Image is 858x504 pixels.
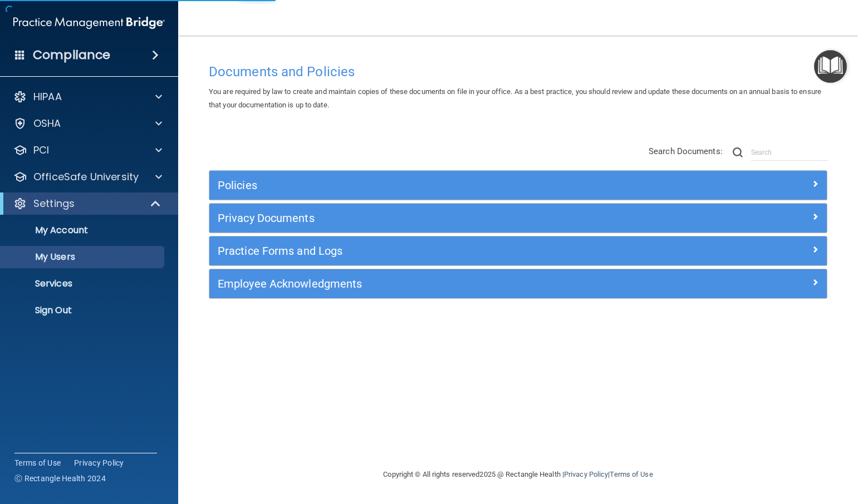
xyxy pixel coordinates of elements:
[13,170,162,184] a: OfficeSafe University
[13,90,162,103] a: HIPAA
[13,12,165,34] img: PMB logo
[218,212,664,224] h5: Privacy Documents
[218,275,818,293] a: Employee Acknowledgments
[7,251,159,263] p: My Users
[649,146,723,156] span: Search Documents:
[733,147,743,157] img: ic-search.3b580494.png
[33,90,62,103] p: HIPAA
[218,245,664,257] h5: Practice Forms and Logs
[14,457,61,468] a: Terms of Use
[564,470,608,478] a: Privacy Policy
[7,305,159,316] p: Sign Out
[209,65,827,79] h4: Documents and Policies
[218,278,664,290] h5: Employee Acknowledgments
[13,117,162,130] a: OSHA
[33,117,61,130] p: OSHA
[218,179,664,191] h5: Policies
[14,473,106,484] span: Ⓒ Rectangle Health 2024
[74,457,124,468] a: Privacy Policy
[209,87,821,109] span: You are required by law to create and maintain copies of these documents on file in your office. ...
[751,144,827,161] input: Search
[13,197,161,210] a: Settings
[814,50,847,83] button: Open Resource Center
[13,144,162,157] a: PCI
[315,457,722,492] div: Copyright © All rights reserved 2025 @ Rectangle Health | |
[7,225,159,236] p: My Account
[33,197,75,210] p: Settings
[218,242,818,260] a: Practice Forms and Logs
[218,176,818,194] a: Policies
[33,144,49,157] p: PCI
[218,209,818,227] a: Privacy Documents
[33,170,139,184] p: OfficeSafe University
[610,470,653,478] a: Terms of Use
[7,278,159,289] p: Services
[33,47,110,63] h4: Compliance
